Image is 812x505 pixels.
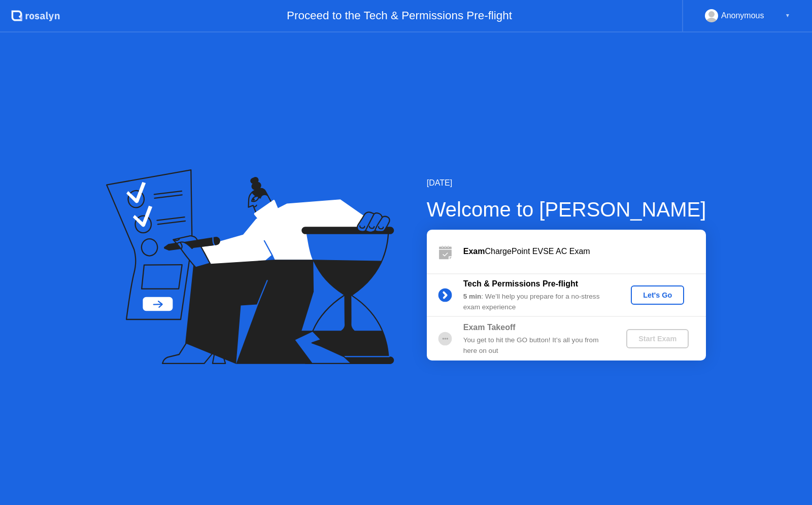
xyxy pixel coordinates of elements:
div: Anonymous [721,9,764,22]
div: ChargePoint EVSE AC Exam [463,245,706,258]
div: Start Exam [630,335,685,343]
div: [DATE] [427,177,706,189]
div: ▼ [785,9,790,22]
div: You get to hit the GO button! It’s all you from here on out [463,335,610,356]
div: : We’ll help you prepare for a no-stress exam experience [463,292,610,312]
div: Let's Go [635,291,680,299]
b: Exam [463,247,485,256]
button: Let's Go [631,285,684,305]
b: Exam Takeoff [463,323,516,332]
button: Start Exam [626,329,689,348]
b: Tech & Permissions Pre-flight [463,279,578,288]
div: Welcome to [PERSON_NAME] [427,194,706,225]
b: 5 min [463,293,482,300]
